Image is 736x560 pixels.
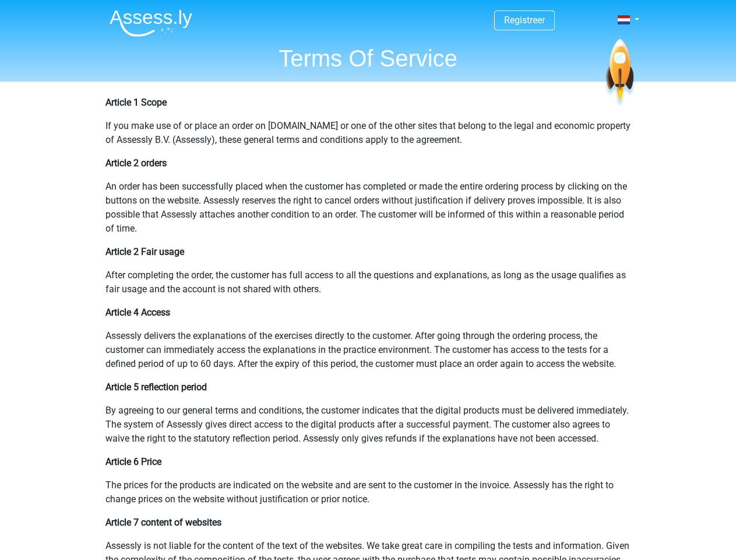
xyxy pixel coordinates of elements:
img: Assessly [110,9,192,37]
p: After completing the order, the customer has full access to all the questions and explanations, a... [105,268,631,296]
p: The prices for the products are indicated on the website and are sent to the customer in the invo... [105,478,631,506]
p: By agreeing to our general terms and conditions, the customer indicates that the digital products... [105,404,631,446]
h1: Terms Of Service [100,44,636,72]
b: Article 5 reflection period [105,381,207,393]
p: An order has been successfully placed when the customer has completed or made the entire ordering... [105,180,631,236]
img: spaceship.7d73109d6933.svg [604,39,636,107]
b: Article 2 orders [105,157,167,169]
b: Article 2 Fair usage [105,246,184,257]
b: Article 7 content of websites [105,517,221,528]
p: If you make use of or place an order on [DOMAIN_NAME] or one of the other sites that belong to th... [105,119,631,147]
p: Assessly delivers the explanations of the exercises directly to the customer. After going through... [105,329,631,371]
b: Article 6 Price [105,456,161,467]
b: Article 4 Access [105,307,170,318]
a: Registreer [504,15,545,26]
b: Article 1 Scope [105,97,167,108]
